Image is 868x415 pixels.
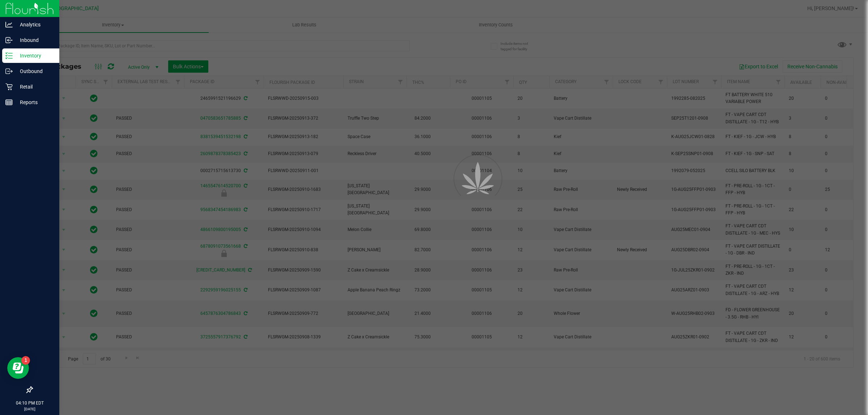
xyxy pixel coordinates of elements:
[21,356,30,365] iframe: Resource center unread badge
[5,52,13,59] inline-svg: Inventory
[7,357,29,379] iframe: Resource center
[5,37,13,44] inline-svg: Inbound
[13,51,56,60] p: Inventory
[3,406,56,412] p: [DATE]
[5,68,13,75] inline-svg: Outbound
[5,83,13,90] inline-svg: Retail
[13,20,56,29] p: Analytics
[3,400,56,406] p: 04:10 PM EDT
[5,99,13,106] inline-svg: Reports
[13,67,56,76] p: Outbound
[13,82,56,91] p: Retail
[13,36,56,44] p: Inbound
[13,98,56,107] p: Reports
[5,21,13,28] inline-svg: Analytics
